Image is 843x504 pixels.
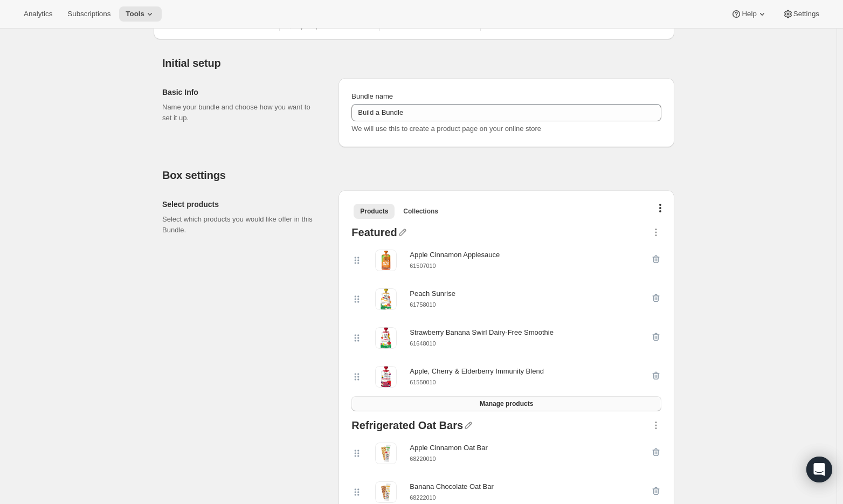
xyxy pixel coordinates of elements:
[410,301,436,308] small: 61758010
[410,379,436,385] small: 61550010
[162,57,674,70] h2: Initial setup
[162,87,321,98] h2: Basic Info
[375,443,397,464] img: Apple Cinnamon Oat Bar
[61,6,117,22] button: Subscriptions
[162,102,321,123] p: Name your bundle and choose how you want to set it up.
[351,396,661,411] button: Manage products
[410,288,455,299] div: Peach Sunrise
[410,481,493,492] div: Banana Chocolate Oat Bar
[806,457,832,482] div: Open Intercom Messenger
[351,92,393,100] span: Bundle name
[351,125,541,133] span: We will use this to create a product page on your online store
[351,227,397,241] div: Featured
[410,366,544,377] div: Apple, Cherry & Elderberry Immunity Blend
[351,104,661,121] input: ie. Smoothie box
[375,481,397,503] img: Banana Chocolate Oat Bar
[410,263,436,269] small: 61507010
[793,10,819,18] span: Settings
[360,207,388,216] span: Products
[375,288,397,310] img: Peach Sunrise
[67,10,110,18] span: Subscriptions
[351,420,463,434] div: Refrigerated Oat Bars
[403,207,438,216] span: Collections
[410,250,500,260] div: Apple Cinnamon Applesauce
[375,366,397,388] img: Apple, Cherry & Elderberry Immunity Blend
[162,199,321,210] h2: Select products
[17,6,59,22] button: Analytics
[375,327,397,349] img: Strawberry Banana Swirl Dairy-Free Smoothie
[375,250,397,271] img: Apple Cinnamon Applesauce
[162,169,674,182] h2: Box settings
[162,214,321,236] p: Select which products you would like offer in this Bundle.
[410,443,488,453] div: Apple Cinnamon Oat Bar
[126,10,144,18] span: Tools
[480,399,533,408] span: Manage products
[119,6,162,22] button: Tools
[410,340,436,347] small: 61648010
[410,455,436,462] small: 68220010
[410,494,436,501] small: 68222010
[776,6,826,22] button: Settings
[742,10,756,18] span: Help
[24,10,52,18] span: Analytics
[724,6,773,22] button: Help
[410,327,554,338] div: Strawberry Banana Swirl Dairy-Free Smoothie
